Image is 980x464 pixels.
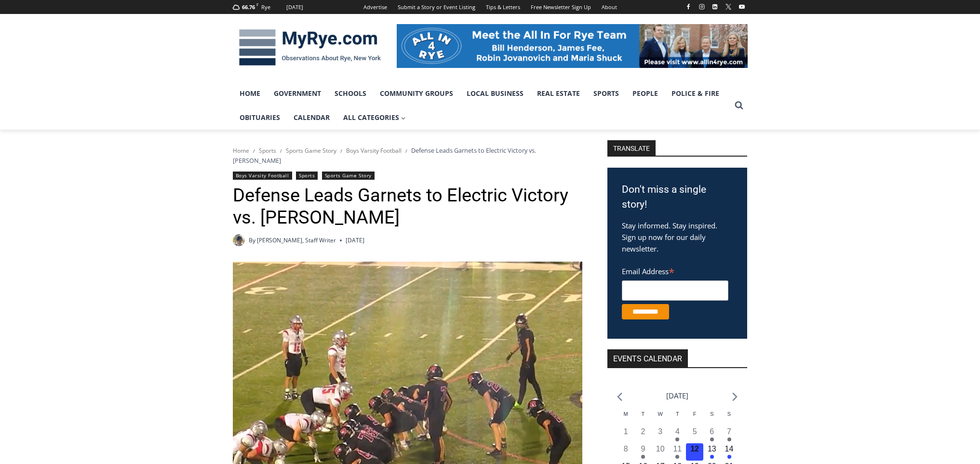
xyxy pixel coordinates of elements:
button: 13 Has events [703,443,721,461]
a: Home [233,81,267,106]
button: 7 Has events [721,426,738,443]
div: Rye [261,3,270,12]
span: All Categories [343,112,406,123]
a: Sports [587,81,626,106]
span: By [249,236,255,245]
a: Real Estate [530,81,587,106]
time: [DATE] [346,236,364,245]
button: 6 Has events [703,426,721,443]
button: 12 [686,443,703,461]
span: / [280,147,282,154]
a: X [723,1,734,13]
a: Linkedin [709,1,721,13]
img: All in for Rye [397,24,748,67]
time: 1 [624,427,628,436]
nav: Primary Navigation [233,81,730,130]
img: (PHOTO: MyRye.com 2024 Head Intern, Editor and now Staff Writer Charlie Morris. Contributed.)Char... [233,234,245,246]
a: Calendar [287,106,336,130]
h2: Events Calendar [607,349,688,367]
div: [DATE] [286,3,303,12]
div: Monday [617,410,634,426]
a: Government [267,81,328,106]
button: View Search Form [730,97,748,114]
img: MyRye.com [233,23,387,73]
span: Defense Leads Garnets to Electric Victory vs. [PERSON_NAME] [233,146,536,164]
span: S [727,411,731,417]
a: YouTube [736,1,748,13]
button: 5 [686,426,703,443]
label: Email Address [622,262,728,279]
button: 9 Has events [634,443,652,461]
h3: Don't miss a single story! [622,182,733,212]
strong: TRANSLATE [607,140,656,156]
time: 8 [624,445,628,453]
h1: Defense Leads Garnets to Electric Victory vs. [PERSON_NAME] [233,185,582,228]
a: Home [233,146,249,155]
div: Sunday [721,410,738,426]
button: 11 Has events [669,443,686,461]
a: Boys Varsity Football [233,172,292,180]
time: 14 [725,445,734,453]
em: Has events [710,455,714,459]
li: [DATE] [666,389,688,402]
span: / [253,147,255,154]
div: Saturday [703,410,721,426]
button: 1 [617,426,634,443]
em: Has events [727,437,731,441]
em: Has events [727,455,731,459]
a: People [626,81,665,106]
a: Sports [296,172,318,180]
time: 3 [658,427,662,436]
a: Previous month [617,392,622,401]
time: 7 [727,427,731,436]
time: 9 [641,445,645,453]
button: 4 Has events [669,426,686,443]
span: / [340,147,342,154]
time: 12 [690,445,699,453]
a: Obituaries [233,106,287,130]
time: 13 [708,445,716,453]
time: 2 [641,427,645,436]
a: All Categories [336,106,413,130]
button: 2 [634,426,652,443]
a: Author image [233,234,245,246]
time: 10 [656,445,665,453]
time: 6 [710,427,714,436]
div: Friday [686,410,703,426]
button: 8 [617,443,634,461]
a: Schools [328,81,373,106]
div: Thursday [669,410,686,426]
span: F [693,411,697,417]
em: Has events [641,455,645,459]
a: Boys Varsity Football [346,146,402,155]
time: 11 [673,445,682,453]
em: Has events [675,455,679,459]
span: T [676,411,679,417]
a: Sports Game Story [286,146,336,155]
span: S [710,411,713,417]
a: Sports Game Story [322,172,375,180]
a: Next month [732,392,738,401]
em: Has events [675,437,679,441]
span: / [405,147,407,154]
p: Stay informed. Stay inspired. Sign up now for our daily newsletter. [622,220,733,254]
nav: Breadcrumbs [233,146,582,165]
time: 5 [693,427,697,436]
a: [PERSON_NAME], Staff Writer [257,236,336,244]
a: Community Groups [373,81,460,106]
span: 66.76 [242,3,255,11]
a: Police & Fire [665,81,726,106]
span: F [256,2,258,7]
a: Facebook [683,1,694,13]
button: 10 [652,443,669,461]
span: M [624,411,628,417]
button: 14 Has events [721,443,738,461]
a: Local Business [460,81,530,106]
span: W [658,411,662,417]
a: Sports [259,146,276,155]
